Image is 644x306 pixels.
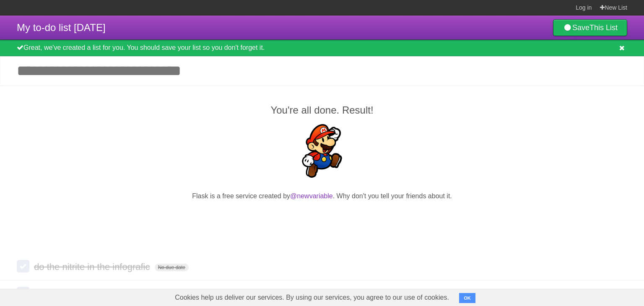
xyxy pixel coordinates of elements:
[307,212,337,223] iframe: X Post Button
[166,289,457,306] span: Cookies help us deliver our services. By using our services, you agree to our use of cookies.
[553,19,627,36] a: SaveThis List
[155,264,189,271] span: No due date
[34,288,129,299] span: Finnish the infographic
[290,192,333,200] a: @newvariable
[589,23,618,32] b: This List
[459,293,475,303] button: OK
[295,124,349,178] img: Super Mario
[17,260,29,272] label: Done
[17,191,627,201] p: Flask is a free service created by . Why don't you tell your friends about it.
[34,262,152,272] span: do the nitrite in the infografic
[17,103,627,118] h2: You're all done. Result!
[17,22,106,33] span: My to-do list [DATE]
[17,287,29,299] label: Done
